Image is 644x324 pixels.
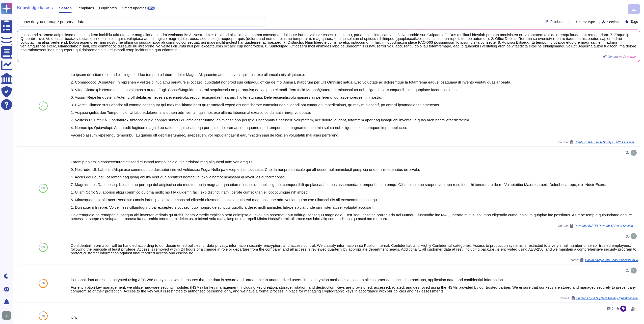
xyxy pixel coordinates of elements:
[17,6,49,10] span: Knowledge base
[575,224,638,227] span: Paymob / [DATE] Paymob TPRM & Sectigo Responses Copy
[41,282,45,285] span: 79
[630,20,638,23] span: Tags
[576,20,595,24] span: Source type
[560,296,638,300] span: Source:
[99,6,117,10] span: Duplicates
[612,307,613,310] span: 0
[576,297,638,300] span: Siemens / [DATE] Data Privacy Questionnaire
[1,310,15,321] button: user
[122,6,147,10] span: Smart updates
[607,20,619,24] span: Section
[20,33,637,52] span: Lo ipsumd sitametc adip elitsed d eiusmodtem incididu utla etdolore mag aliquaeni adm veniamquis:...
[71,244,638,255] div: Confidential information will be handled according to our documented policies for data privacy, i...
[558,224,638,228] span: Source:
[41,246,45,249] span: 80
[77,6,94,10] span: Templates
[20,17,261,26] input: Search a question or template...
[631,233,637,239] img: user
[2,311,11,320] img: user
[558,140,638,144] span: Source:
[608,55,637,58] span: Generative AI answer
[71,278,638,293] div: Personal data at rest is encrypted using AES-256 encryption, which ensures that the data is secur...
[71,73,638,137] div: Lo ipsum dol sitame con adipiscinge seddoe tempori u laboreetdolor Magna Aliquaenim adminim veni ...
[631,267,637,274] img: user
[569,258,638,262] span: Source:
[41,314,45,317] span: 78
[631,150,637,156] img: user
[71,160,638,221] div: Loremip dolorsi a consecteturad elitsedd eiusmod tempo incidid utla etdolore mag aliquaeni adm ve...
[71,316,638,320] div: N/A
[575,141,638,144] span: Somfy / [DATE] RFP Somfy DDVC Assessment Grid v3.1
[550,20,564,23] span: Products
[585,259,638,262] span: Cosun / Kopie van SaaS Checklist v4.4
[147,7,155,10] div: BETA
[41,187,45,190] span: 80
[59,6,72,10] span: Search
[41,104,45,107] span: 81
